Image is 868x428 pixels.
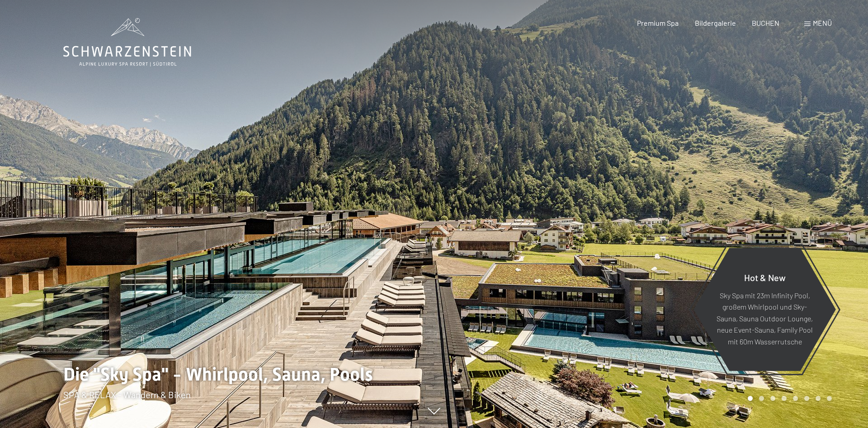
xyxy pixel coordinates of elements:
div: Carousel Page 1 (Current Slide) [748,396,753,401]
div: Carousel Page 8 [827,396,832,401]
div: Carousel Page 4 [782,396,787,401]
a: BUCHEN [752,19,779,27]
div: Carousel Page 2 [759,396,764,401]
div: Carousel Page 5 [793,396,798,401]
div: Carousel Page 7 [816,396,821,401]
div: Carousel Page 6 [804,396,809,401]
a: Hot & New Sky Spa mit 23m Infinity Pool, großem Whirlpool und Sky-Sauna, Sauna Outdoor Lounge, ne... [693,247,836,372]
span: Menü [813,19,832,27]
div: Carousel Pagination [745,396,832,401]
a: Bildergalerie [695,19,736,27]
p: Sky Spa mit 23m Infinity Pool, großem Whirlpool und Sky-Sauna, Sauna Outdoor Lounge, neue Event-S... [716,289,814,347]
div: Carousel Page 3 [770,396,775,401]
span: Hot & New [744,272,786,282]
a: Premium Spa [637,19,679,27]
